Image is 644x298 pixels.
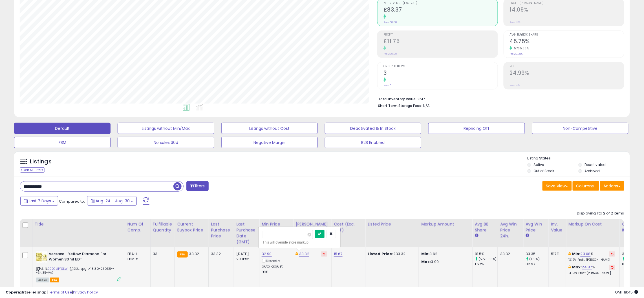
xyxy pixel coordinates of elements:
button: Listings without Min/Max [118,123,214,134]
div: 33.32 [211,251,230,257]
button: Save View [542,181,572,191]
div: Markup on Cost [568,221,617,227]
b: Min: [572,251,581,257]
div: ASIN: [36,251,121,282]
div: Disable auto adjust min [262,258,289,274]
div: Clear All Filters [20,167,45,173]
label: Archived [585,168,600,173]
div: [PERSON_NAME] [295,221,329,227]
a: 23.08 [581,251,591,257]
img: 51XHhjEYvFL._SL40_.jpg [36,251,47,263]
p: 3.90 [421,259,468,264]
small: Avg BB Share. [475,233,478,238]
button: Non-Competitive [532,123,628,134]
button: FBM [14,137,111,148]
div: seller snap | | [6,290,98,295]
small: Prev: 0 [383,84,391,87]
div: Avg BB Share [475,221,495,233]
p: 14.03% Profit [PERSON_NAME] [568,271,615,275]
div: Current Buybox Price [177,221,206,233]
span: N/A [423,103,430,108]
small: Prev: 0.78% [510,52,523,56]
div: This will override store markup [263,240,336,245]
div: FBM: 5 [127,257,146,262]
h2: 14.09% [510,6,624,14]
b: Total Inventory Value: [378,97,416,101]
small: (5728.03%) [478,257,497,261]
small: Prev: £0.00 [383,52,397,56]
div: Ordered Items [622,221,643,233]
button: Listings without Cost [221,123,318,134]
h2: £11.75 [383,38,498,46]
span: Avg. Buybox Share [510,33,624,36]
div: £33.32 [368,251,414,257]
div: [DATE] 20:11:55 [236,251,255,262]
small: Prev: £0.00 [383,21,397,24]
div: 33.35 [526,251,548,257]
a: B007U1Y0LW [48,266,68,271]
a: 32.90 [262,251,272,257]
p: 3.62 [421,251,468,257]
div: Last Purchase Date (GMT) [236,221,257,245]
span: Profit [383,33,498,36]
a: Terms of Use [48,290,72,295]
div: FBA: 1 [127,251,146,257]
div: Avg Win Price [526,221,546,233]
h2: 3 [383,70,498,77]
span: Compared to: [59,199,85,204]
div: 1.57% [475,262,498,267]
span: | SKU: qogit-18.80-25055---34.35-VA7 [36,266,114,275]
div: Last Purchase Price [211,221,231,239]
strong: Max: [421,259,431,264]
div: 32.97 [526,262,548,267]
h2: 45.75% [510,38,624,46]
h5: Listings [30,158,52,166]
div: Min Price [262,221,291,227]
small: FBA [177,251,188,258]
div: Markup Amount [421,221,470,227]
span: Aug-24 - Aug-30 [96,198,130,204]
span: 33.32 [189,251,199,257]
small: (1.15%) [529,257,540,261]
a: 24.87 [582,264,592,270]
button: Aug-24 - Aug-30 [87,196,137,206]
div: 517.11 [551,251,562,257]
span: All listings currently available for purchase on Amazon [36,278,49,282]
h2: 24.99% [510,70,624,77]
th: The percentage added to the cost of goods (COGS) that forms the calculator for Min & Max prices. [566,219,620,247]
div: Listed Price [368,221,416,227]
small: 5765.38% [512,46,529,51]
b: Max: [572,264,582,270]
span: Profit [PERSON_NAME] [510,2,624,5]
span: Ordered Items [383,65,498,68]
div: % [568,251,615,262]
li: £517 [378,95,620,102]
div: 33 [153,251,170,257]
div: Title [35,221,123,227]
label: Deactivated [585,162,606,167]
span: Columns [576,183,594,189]
small: Prev: N/A [510,84,521,87]
strong: Copyright [6,290,26,295]
b: Versace - Yellow Diamond For Women 30ml EDT [49,251,117,263]
span: Last 7 Days [29,198,51,204]
div: 33.32 [500,251,519,257]
button: Filters [186,181,208,191]
button: Deactivated & In Stock [325,123,421,134]
span: FBA [50,278,59,282]
p: Listing States: [528,156,630,161]
div: Inv. value [551,221,564,233]
a: 33.32 [299,251,309,257]
button: Actions [600,181,624,191]
p: 13.19% Profit [PERSON_NAME] [568,258,615,262]
b: Short Term Storage Fees: [378,103,422,108]
strong: Min: [421,251,430,257]
small: Avg Win Price. [526,233,529,238]
button: Repricing Off [428,123,525,134]
button: Columns [573,181,599,191]
div: Cost (Exc. VAT) [334,221,363,233]
button: Last 7 Days [20,196,58,206]
button: B2B Enabled [325,137,421,148]
div: Fulfillable Quantity [153,221,172,233]
label: Active [534,162,544,167]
